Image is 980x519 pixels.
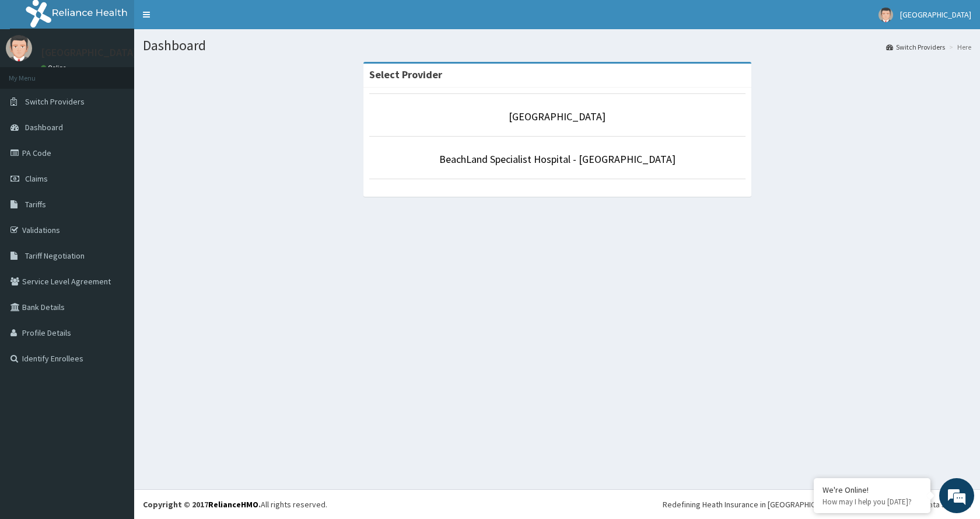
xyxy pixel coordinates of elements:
[143,499,261,510] strong: Copyright © 2017 .
[41,64,69,72] a: Online
[663,499,971,510] div: Redefining Heath Insurance in [GEOGRAPHIC_DATA] using Telemedicine and Data Science!
[822,497,922,507] p: How may I help you today?
[25,173,48,184] span: Claims
[25,96,85,107] span: Switch Providers
[900,9,971,20] span: [GEOGRAPHIC_DATA]
[134,489,980,519] footer: All rights reserved.
[25,250,85,261] span: Tariff Negotiation
[41,47,137,58] p: [GEOGRAPHIC_DATA]
[208,499,258,510] a: RelianceHMO
[509,110,605,123] a: [GEOGRAPHIC_DATA]
[878,8,893,22] img: User Image
[822,485,922,495] div: We're Online!
[143,38,971,53] h1: Dashboard
[946,42,971,52] li: Here
[25,122,63,133] span: Dashboard
[369,68,442,81] strong: Select Provider
[439,152,675,166] a: BeachLand Specialist Hospital - [GEOGRAPHIC_DATA]
[6,35,32,61] img: User Image
[886,42,945,52] a: Switch Providers
[25,199,46,210] span: Tariffs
